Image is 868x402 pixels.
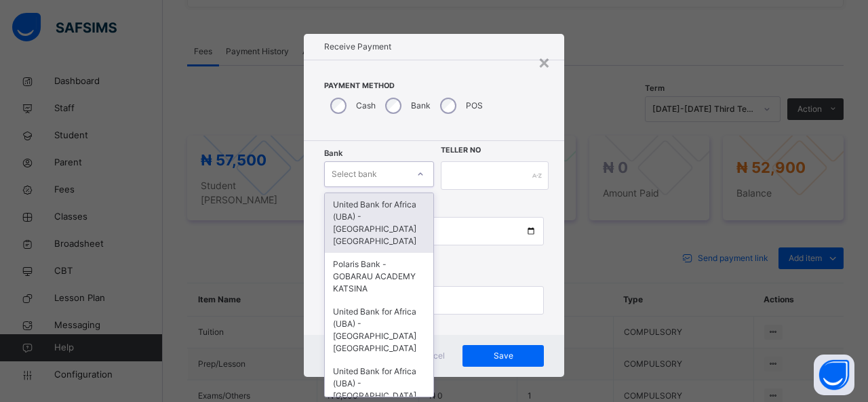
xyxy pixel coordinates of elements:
[538,47,551,76] div: ×
[325,300,433,360] div: United Bank for Africa (UBA) - [GEOGRAPHIC_DATA] [GEOGRAPHIC_DATA]
[473,350,534,362] span: Save
[466,100,483,112] label: POS
[324,148,342,159] span: Bank
[332,161,377,187] div: Select bank
[356,100,376,112] label: Cash
[325,253,433,300] div: Polaris Bank - GOBARAU ACADEMY KATSINA
[324,81,544,92] span: Payment Method
[324,41,544,53] h1: Receive Payment
[325,193,433,253] div: United Bank for Africa (UBA) - [GEOGRAPHIC_DATA] [GEOGRAPHIC_DATA]
[814,355,854,395] button: Open asap
[441,145,481,156] label: Teller No
[411,100,431,112] label: Bank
